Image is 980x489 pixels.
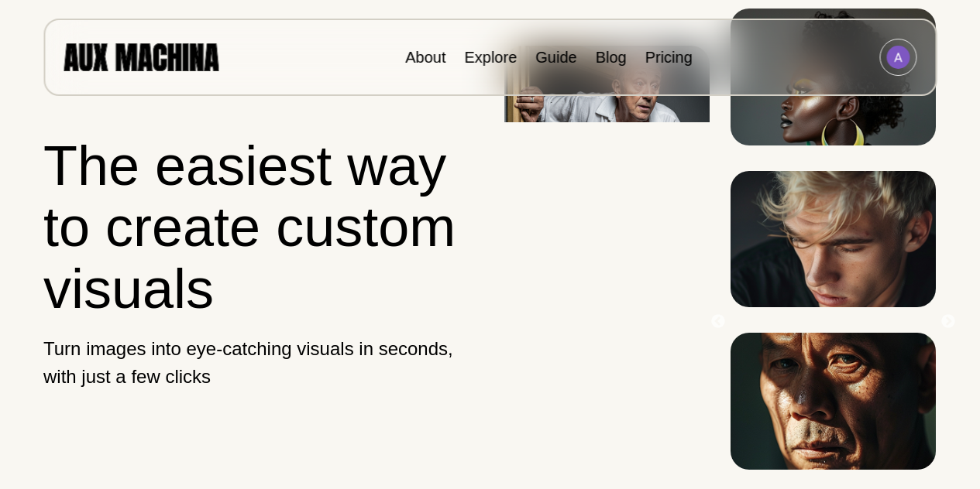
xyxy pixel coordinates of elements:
a: About [405,49,445,66]
img: Image [504,46,710,183]
button: Previous [710,314,726,330]
img: Image [731,333,936,470]
img: Avatar [886,46,910,69]
a: Explore [464,49,517,66]
a: Blog [596,49,627,66]
a: Guide [535,49,576,66]
a: Pricing [645,49,693,66]
img: Image [731,171,936,308]
p: Turn images into eye-catching visuals in seconds, with just a few clicks [43,335,476,391]
img: AUX MACHINA [64,43,218,70]
h1: The easiest way to create custom visuals [43,135,476,320]
button: Next [940,314,956,330]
